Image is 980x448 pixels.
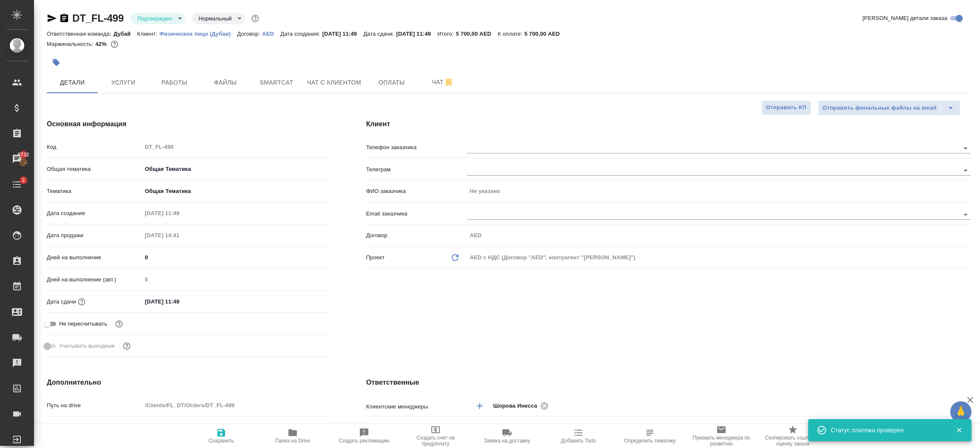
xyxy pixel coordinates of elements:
button: Создать счет на предоплату [400,424,471,448]
p: Клиентские менеджеры [366,403,467,411]
input: ✎ Введи что-нибудь [142,421,332,434]
span: Создать счет на предоплату [405,435,466,447]
div: Дубай [467,420,971,435]
button: Доп статусы указывают на важность/срочность заказа [250,13,261,24]
button: Определить тематику [614,424,686,448]
button: Open [960,209,971,221]
p: 5 700,00 AED [456,31,498,37]
p: Физическое лицо (Дубаи) [160,31,237,37]
h4: Дополнительно [47,377,332,388]
div: Общая Тематика [142,184,332,198]
p: Дней на выполнение [47,253,142,262]
p: Клиент: [137,31,159,37]
p: Email заказчика [366,210,467,218]
input: ✎ Введи что-нибудь [142,251,332,264]
button: 🙏 [950,401,971,422]
span: 8732 [12,150,34,159]
p: Код [47,143,142,151]
button: Создать рекламацию [328,424,400,448]
div: AED с НДС (Договор "AED", контрагент "[PERSON_NAME]") [467,250,971,265]
span: Заявка на доставку [484,438,530,444]
button: Open [960,164,971,176]
span: Определить тематику [624,438,675,444]
p: Проект [366,253,385,262]
input: Пустое поле [142,273,332,286]
p: Ответственная команда [366,423,429,432]
button: Папка на Drive [257,424,328,448]
span: Не пересчитывать [59,320,107,328]
span: Создать рекламацию [339,438,390,444]
p: Дата создания: [280,31,322,37]
span: 🙏 [954,403,968,421]
input: Пустое поле [142,207,217,219]
a: DT_FL-499 [72,12,124,24]
div: Общая Тематика [142,162,332,176]
p: Телеграм [366,165,467,174]
button: Подтвержден [135,15,175,22]
span: Добавить Todo [561,438,596,444]
button: Скопировать ссылку для ЯМессенджера [47,13,57,23]
span: Шорова Инесса [493,402,542,410]
p: Общая тематика [47,165,142,173]
p: Ответственная команда: [47,31,114,37]
span: Папка на Drive [275,438,310,444]
p: Дата создания [47,209,142,218]
p: К оплате: [498,31,524,37]
input: Пустое поле [142,229,217,241]
a: Физическое лицо (Дубаи) [160,30,237,37]
div: Статус платежа проверен [831,426,943,434]
input: Пустое поле [142,399,332,411]
p: Дата продажи [47,231,142,240]
span: Призвать менеджера по развитию [691,435,752,447]
div: split button [818,100,960,116]
a: 2 [2,174,32,195]
button: Заявка на доставку [471,424,543,448]
button: Добавить Todo [543,424,614,448]
span: Оплаты [371,77,412,88]
h4: Основная информация [47,119,332,129]
input: Пустое поле [142,141,332,153]
button: Закрыть [950,426,968,434]
p: Телефон заказчика [366,143,467,152]
button: Добавить тэг [47,53,66,72]
span: Услуги [103,77,144,88]
span: Отправить финальные файлы на email [823,103,937,113]
p: Дата сдачи [47,298,76,306]
button: Скопировать ссылку [59,13,69,23]
p: Дней на выполнение (авт.) [47,275,142,284]
h4: Ответственные [366,377,971,388]
span: Smartcat [256,77,297,88]
span: Чат с клиентом [307,77,361,88]
button: Отправить КП [761,100,811,115]
button: Выбери, если сб и вс нужно считать рабочими днями для выполнения заказа. [121,340,132,352]
p: [DATE] 11:49 [322,31,364,37]
span: 2 [17,176,30,184]
a: 8732 [2,148,32,170]
span: Чат [422,77,463,88]
p: Путь [47,423,142,432]
button: Сохранить [185,424,257,448]
span: Отправить КП [766,103,806,113]
p: ФИО заказчика [366,187,467,196]
p: Итого: [437,31,456,37]
p: Путь на drive [47,401,142,410]
p: 5 700,00 AED [524,31,566,37]
button: Скопировать ссылку на оценку заказа [757,424,829,448]
div: Подтвержден [131,13,185,24]
p: Тематика [47,187,142,196]
p: 42% [95,41,108,47]
span: Сохранить [208,438,234,444]
div: Шорова Инесса [493,400,551,411]
input: ✎ Введи что-нибудь [142,295,217,308]
span: Учитывать выходные [59,342,115,350]
span: [PERSON_NAME] детали заказа [863,14,947,23]
p: AED [262,31,280,37]
span: Скопировать ссылку на оценку заказа [762,435,823,447]
p: Маржинальность: [47,41,95,47]
button: Призвать менеджера по развитию [686,424,757,448]
p: Дубай [114,31,137,37]
button: Open [960,142,971,154]
p: [DATE] 11:49 [396,31,438,37]
span: Детали [52,77,93,88]
button: Нормальный [196,15,234,22]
